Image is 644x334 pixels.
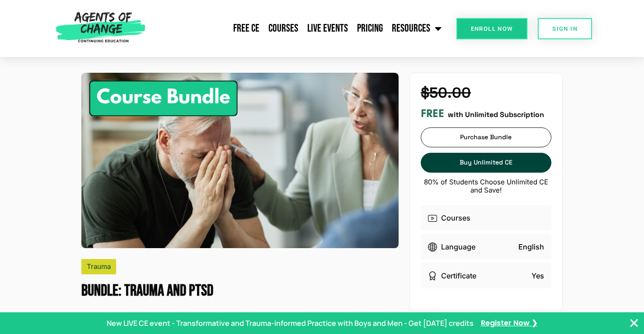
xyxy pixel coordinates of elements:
[441,270,476,281] p: Certificate
[481,318,537,328] a: Register Now ❯
[456,18,527,39] a: Enroll Now
[81,73,399,248] img: Trauma and PTSD - 4 CE Credit Bundle
[81,282,399,301] h1: Trauma and PTSD - 4 CE Credit Bundle
[387,17,446,40] a: Resources
[107,318,474,329] p: New LIVE CE event - Transformative and Trauma-informed Practice with Boys and Men - Get [DATE] cr...
[149,17,446,40] nav: Menu
[229,17,264,40] a: Free CE
[441,241,475,252] p: Language
[518,241,544,252] p: English
[460,133,512,141] span: Purchase Bundle
[421,107,551,120] div: with Unlimited Subscription
[421,84,551,101] h4: $50.00
[421,178,551,194] p: 80% of Students Choose Unlimited CE and Save!
[421,107,444,120] h3: FREE
[421,127,551,147] a: Purchase Bundle
[460,159,512,166] span: Buy Unlimited CE
[264,17,303,40] a: Courses
[552,26,578,32] span: SIGN IN
[531,270,544,281] p: Yes
[538,18,592,39] a: SIGN IN
[81,259,116,274] div: Trauma
[471,26,513,32] span: Enroll Now
[441,212,470,223] p: Courses
[629,318,639,329] button: Close Banner
[421,153,551,173] a: Buy Unlimited CE
[303,17,353,40] a: Live Events
[353,17,387,40] a: Pricing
